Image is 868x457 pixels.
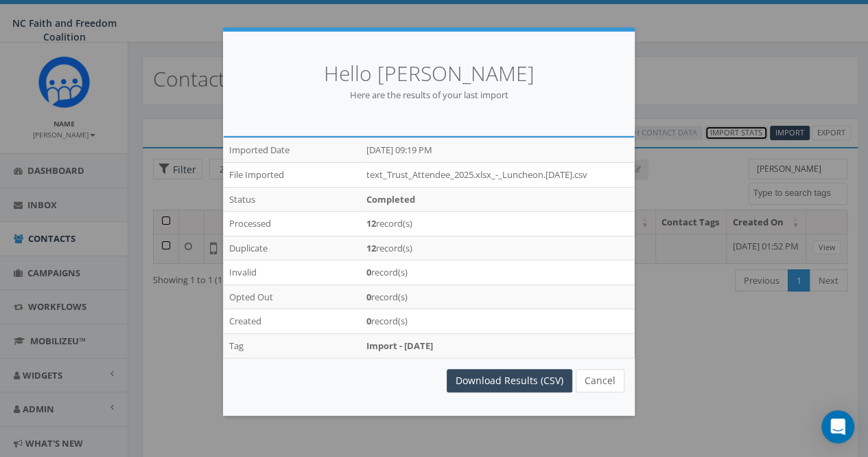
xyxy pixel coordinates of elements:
[366,315,371,327] strong: 0
[224,138,361,163] td: Imported Date
[224,236,361,260] td: Duplicate
[224,285,361,309] td: Opted Out
[224,212,361,236] td: Processed
[244,59,614,89] h5: Hello [PERSON_NAME]
[821,410,854,443] div: Open Intercom Messenger
[224,187,361,212] td: Status
[244,89,614,102] p: Here are the results of your last import
[366,217,376,230] strong: 12
[576,369,624,392] button: Cancel
[366,266,371,278] strong: 0
[366,291,371,303] strong: 0
[224,260,361,285] td: Invalid
[361,260,634,285] td: record(s)
[224,309,361,334] td: Created
[361,309,634,334] td: record(s)
[224,333,361,357] td: Tag
[447,369,572,392] a: Download Results (CSV)
[361,162,634,187] td: text_Trust_Attendee_2025.xlsx_-_Luncheon.[DATE].csv
[361,285,634,309] td: record(s)
[361,138,634,163] td: [DATE] 09:19 PM
[361,236,634,260] td: record(s)
[366,193,415,205] strong: Completed
[224,162,361,187] td: File Imported
[361,212,634,236] td: record(s)
[366,242,376,254] strong: 12
[366,339,433,352] strong: Import - [DATE]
